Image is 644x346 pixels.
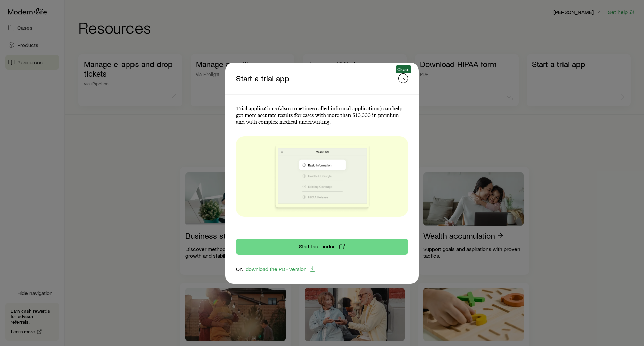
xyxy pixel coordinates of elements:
[245,265,316,273] a: download the PDF version
[397,67,410,72] span: Close
[236,266,243,273] p: Or,
[236,105,408,126] p: Trial applications (also sometimes called informal applications) can help get more accurate resul...
[236,239,408,255] a: Start fact finder
[236,73,398,84] p: Start a trial app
